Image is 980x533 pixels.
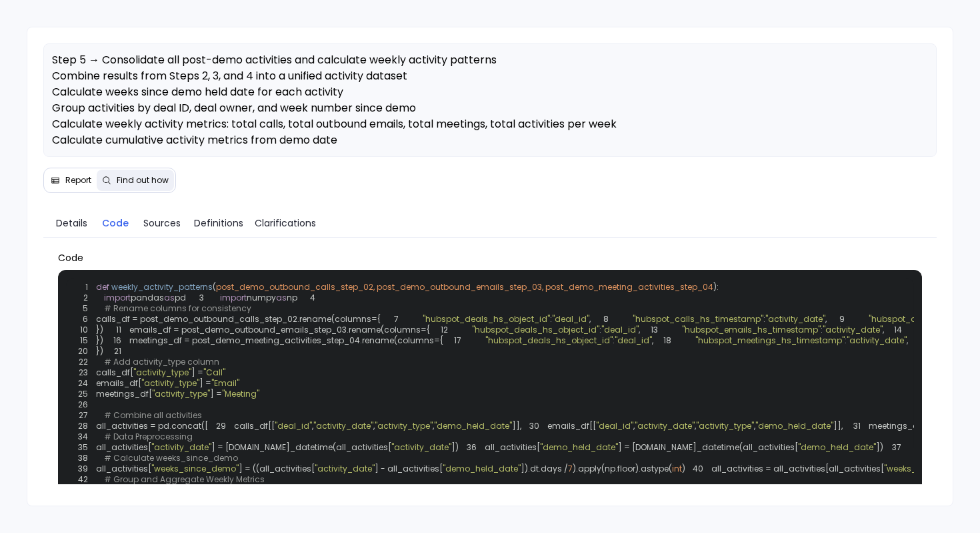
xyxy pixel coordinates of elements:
span: ] = ((all_activities[ [239,463,315,474]
span: ]) [876,441,883,453]
span: ]], [512,420,521,431]
span: numpy [247,292,276,303]
span: "Email" [211,377,239,389]
span: , [301,484,303,496]
span: "activity_type" [141,377,199,389]
span: ] = [DOMAIN_NAME]_datetime(all_activities[ [211,441,391,453]
span: calls_df[[ [234,420,275,431]
span: , [390,484,391,496]
span: pandas [131,292,164,303]
span: ): [713,281,719,293]
span: : [550,313,552,325]
span: , [825,313,827,325]
span: import [220,292,247,303]
span: "deal_id" [601,324,639,335]
span: ). [793,484,799,496]
span: # Group and Aggregate Weekly Metrics [104,474,265,485]
span: 10 [70,325,96,335]
span: ).apply(np.floor).astype( [573,463,672,474]
span: "hubspot_emails_hs_timestamp" [682,324,821,335]
span: 3 [186,293,212,303]
span: 1 [70,282,96,293]
span: # Add activity_type column [104,356,219,367]
span: # Rename columns for consistency [104,303,251,314]
span: meetings_df[ [96,388,152,399]
button: Report [45,170,97,191]
span: 40 [685,464,711,474]
span: Details [56,216,87,230]
span: "demo_held_date" [798,441,876,453]
span: ] = [210,388,222,399]
span: 2 [70,293,96,303]
span: , [433,420,434,431]
span: 18 [653,335,679,346]
span: "hubspot_deals_hs_object_id" [485,335,613,346]
span: "deal_id" [552,313,589,325]
span: all_activities[ [485,441,540,453]
span: 14 [884,325,910,335]
span: 5 [70,303,96,314]
span: "hubspot_calls_hs_timestamp" [633,313,763,325]
span: "activity_type" [649,484,707,496]
button: Find out how [97,170,174,191]
span: ).agg( [535,484,561,496]
span: "deal_id" [275,420,312,431]
span: 13 [640,325,666,335]
span: 12 [430,325,456,335]
span: Clarifications [255,216,316,230]
span: 31 [843,421,869,431]
span: Report [65,175,91,186]
span: 19 [908,335,934,346]
span: "Call" [203,367,225,378]
span: 36 [459,442,485,453]
span: , [639,324,640,335]
span: : [613,335,615,346]
span: 6 [70,314,96,325]
span: 39 [70,464,96,474]
span: False [513,484,535,496]
span: "deal_id" [264,484,301,496]
span: weekly_activity_patterns [111,281,213,293]
span: 30 [521,421,547,431]
span: all_activities = all_activities[all_activities[ [711,463,884,474]
span: "activity_type" [375,420,433,431]
span: "demo_held_date" [540,441,618,453]
span: ) [682,463,685,474]
span: 11 [103,325,129,335]
span: ] = [DOMAIN_NAME]_datetime(all_activities[ [618,441,798,453]
span: def [96,281,109,293]
span: 16 [103,335,129,346]
span: 9 [827,314,853,325]
span: as [276,292,287,303]
span: Step 5 → Consolidate all post-demo activities and calculate weekly activity patterns Combine resu... [52,52,617,180]
span: weekly_calls=( [587,484,649,496]
span: emails_df[ [96,377,141,389]
span: 15 [70,335,96,346]
span: ] - all_activities[ [375,463,443,474]
span: "weeks_since_demo" [151,463,239,474]
span: "activity_date" [847,335,907,346]
span: ]) [451,441,459,453]
span: "Call" [771,484,793,496]
span: all_activities[ [96,441,151,453]
span: Sources [143,216,181,230]
span: weekly_metrics = all_activities.groupby([ [96,484,264,496]
span: "activity_type" [152,388,210,399]
span: "activity_date" [765,313,825,325]
span: , [589,313,591,325]
span: Find out how [117,175,169,186]
span: # Calculate weeks_since_demo [104,452,238,464]
span: post_demo_outbound_calls_step_02, post_demo_outbound_emails_step_03, post_demo_meeting_activities... [216,281,713,293]
span: sum [799,484,817,496]
span: ()), [817,484,829,496]
span: "hubspot_meetings_hs_timestamp" [695,335,845,346]
span: : [599,324,601,335]
span: "hubspot_deals_hs_object_id" [472,324,599,335]
span: "activity_date" [313,420,373,431]
span: 8 [591,314,617,325]
span: "activity_date" [315,463,375,474]
span: weekly_emails=( [855,484,924,496]
span: 37 [883,442,909,453]
span: 28 [70,421,96,431]
span: x: (x == [742,484,771,496]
